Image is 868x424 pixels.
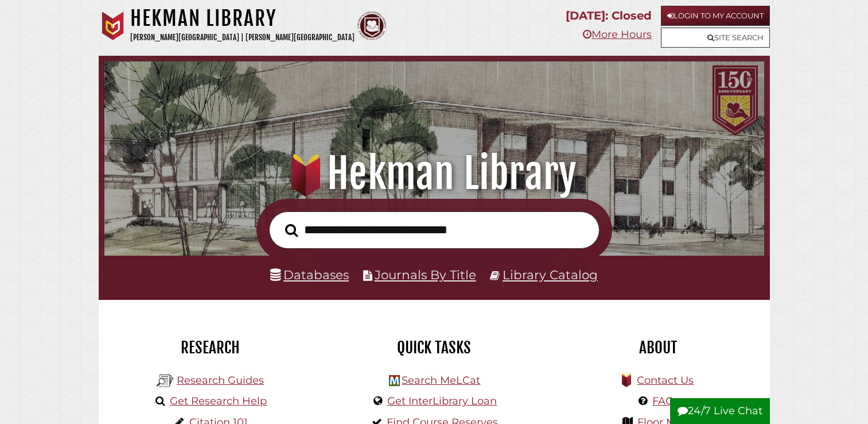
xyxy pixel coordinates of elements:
a: FAQs [652,395,679,407]
button: Search [279,221,303,241]
p: [DATE]: Closed [566,6,652,26]
img: Hekman Library Logo [389,375,400,386]
a: Databases [270,267,349,282]
i: Search [285,223,298,237]
h2: About [555,338,761,357]
img: Calvin University [99,11,127,40]
h1: Hekman Library [130,6,355,31]
a: More Hours [583,28,652,41]
a: Site Search [661,28,770,48]
h2: Research [107,338,314,357]
a: Get Research Help [170,395,267,407]
img: Hekman Library Logo [157,372,174,390]
a: Get InterLibrary Loan [387,395,497,407]
a: Library Catalog [503,267,598,282]
img: Calvin Theological Seminary [357,11,386,40]
a: Research Guides [177,374,264,387]
a: Search MeLCat [402,374,480,387]
h2: Quick Tasks [331,338,538,357]
h1: Hekman Library [117,148,751,199]
p: [PERSON_NAME][GEOGRAPHIC_DATA] | [PERSON_NAME][GEOGRAPHIC_DATA] [130,31,355,44]
a: Login to My Account [661,6,770,26]
a: Journals By Title [375,267,476,282]
a: Contact Us [637,374,694,387]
